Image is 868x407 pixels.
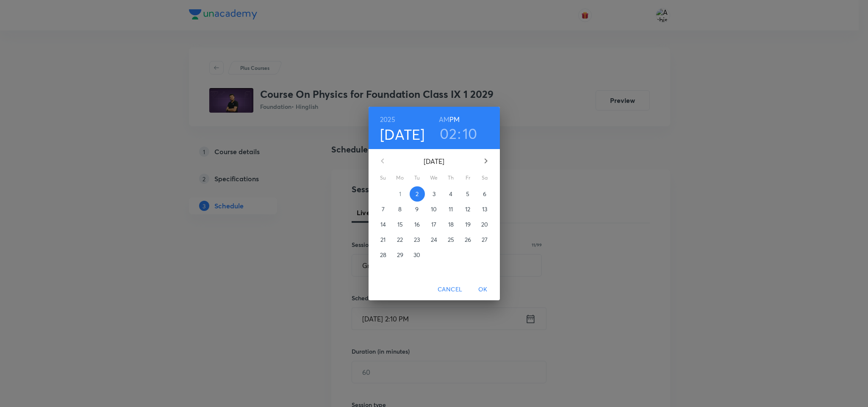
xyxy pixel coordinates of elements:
[393,247,408,263] button: 29
[473,284,493,295] span: OK
[380,220,386,229] p: 14
[431,235,437,244] p: 24
[482,205,487,213] p: 13
[431,220,436,229] p: 17
[415,205,419,213] p: 9
[393,217,408,232] button: 15
[465,205,470,213] p: 12
[460,232,476,247] button: 26
[427,174,442,182] span: We
[397,235,403,244] p: 22
[477,174,493,182] span: Sa
[477,217,493,232] button: 20
[397,251,403,259] p: 29
[380,251,386,259] p: 28
[460,186,476,202] button: 5
[382,205,385,213] p: 7
[410,186,425,202] button: 2
[414,220,420,229] p: 16
[444,232,459,247] button: 25
[440,125,457,142] button: 02
[460,174,476,182] span: Fr
[466,190,469,198] p: 5
[460,217,476,232] button: 19
[427,232,442,247] button: 24
[398,205,402,213] p: 8
[397,220,403,229] p: 15
[410,202,425,217] button: 9
[463,125,477,142] button: 10
[410,174,425,182] span: Tu
[380,125,425,143] button: [DATE]
[458,125,461,142] h3: :
[427,217,442,232] button: 17
[410,247,425,263] button: 30
[410,217,425,232] button: 16
[477,202,493,217] button: 13
[416,190,419,198] p: 2
[449,190,452,198] p: 4
[393,202,408,217] button: 8
[380,235,385,244] p: 21
[481,220,488,229] p: 20
[376,247,391,263] button: 28
[427,186,442,202] button: 3
[414,235,420,244] p: 23
[393,232,408,247] button: 22
[393,156,476,166] p: [DATE]
[469,282,496,297] button: OK
[448,220,454,229] p: 18
[433,190,435,198] p: 3
[444,186,459,202] button: 4
[477,232,493,247] button: 27
[439,114,449,125] button: AM
[444,202,459,217] button: 11
[444,217,459,232] button: 18
[427,202,442,217] button: 10
[444,174,459,182] span: Th
[460,202,476,217] button: 12
[376,217,391,232] button: 14
[483,190,486,198] p: 6
[465,235,471,244] p: 26
[413,251,420,259] p: 30
[434,282,466,297] button: Cancel
[376,232,391,247] button: 21
[431,205,437,213] p: 10
[448,235,454,244] p: 25
[449,114,460,125] button: PM
[393,174,408,182] span: Mo
[380,114,395,125] button: 2025
[465,220,471,229] p: 19
[449,205,453,213] p: 11
[410,232,425,247] button: 23
[376,202,391,217] button: 7
[482,235,488,244] p: 27
[376,174,391,182] span: Su
[477,186,493,202] button: 6
[438,284,462,295] span: Cancel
